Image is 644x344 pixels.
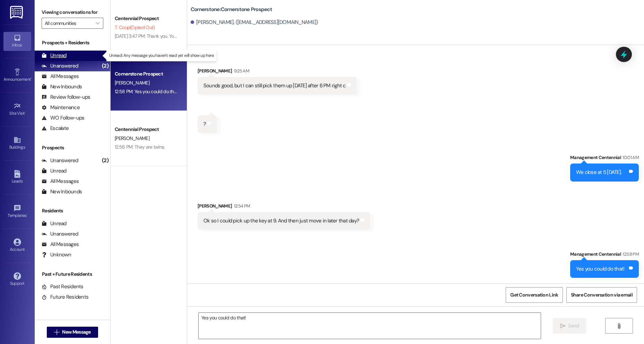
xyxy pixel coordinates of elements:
[621,154,639,161] div: 10:01 AM
[54,329,59,335] i: 
[203,217,359,224] div: Ok so I could pick up the key at 9. And then just move in later that day?
[568,322,579,329] span: Send
[42,167,67,175] div: Unread
[576,169,621,176] div: We close at 5 [DATE].
[570,250,639,260] div: Management Centennial
[100,61,110,71] div: (2)
[621,250,639,258] div: 12:58 PM
[115,15,179,22] div: Centennial Prospect
[3,32,31,51] a: Inbox
[42,94,90,101] div: Review follow-ups
[191,19,318,26] div: [PERSON_NAME]. ([EMAIL_ADDRESS][DOMAIN_NAME])
[109,53,214,59] p: Unread: Any message you haven't read yet will show up here
[42,7,103,18] label: Viewing conversations for
[62,328,90,336] span: New Message
[115,144,165,150] div: 12:56 PM: They are twins.
[506,287,563,303] button: Get Conversation Link
[45,18,92,29] input: All communities
[571,291,633,299] span: Share Conversation via email
[42,73,79,80] div: All Messages
[3,236,31,255] a: Account
[42,62,78,70] div: Unanswered
[3,270,31,289] a: Support
[3,134,31,153] a: Buildings
[10,6,24,19] img: ResiDesk Logo
[42,104,80,111] div: Maintenance
[203,121,206,128] div: ?
[42,157,78,164] div: Unanswered
[3,168,31,187] a: Leads
[42,241,79,248] div: All Messages
[100,155,110,166] div: (2)
[115,24,155,30] span: T. Coop (Opted Out)
[510,291,558,299] span: Get Conversation Link
[42,293,88,301] div: Future Residents
[27,212,28,217] span: •
[35,39,110,46] div: Prospects + Residents
[35,207,110,214] div: Residents
[42,251,71,258] div: Unknown
[191,6,272,13] b: Cornerstone: Cornerstone Prospect
[232,202,250,210] div: 12:54 PM
[553,318,586,334] button: Send
[115,70,179,78] div: Cornerstone Prospect
[42,52,67,59] div: Unread
[115,126,179,133] div: Centennial Prospect
[42,283,84,290] div: Past Residents
[96,20,99,26] i: 
[115,88,179,95] div: 12:58 PM: Yes you could do that!
[42,220,67,227] div: Unread
[25,110,26,115] span: •
[42,83,82,90] div: New Inbounds
[3,100,31,119] a: Site Visit •
[198,202,370,212] div: [PERSON_NAME]
[570,154,639,164] div: Management Centennial
[115,80,149,86] span: [PERSON_NAME]
[232,67,249,74] div: 9:25 AM
[42,178,79,185] div: All Messages
[35,144,110,151] div: Prospects
[47,327,98,338] button: New Message
[42,230,78,238] div: Unanswered
[616,323,621,329] i: 
[35,271,110,278] div: Past + Future Residents
[560,323,565,329] i: 
[42,188,82,195] div: New Inbounds
[576,265,625,273] div: Yes you could do that!
[115,135,149,141] span: [PERSON_NAME]
[566,287,637,303] button: Share Conversation via email
[31,76,32,81] span: •
[42,114,84,122] div: WO Follow-ups
[203,82,346,89] div: Sounds good, but I can still pick them up [DATE] after 6 PM right c
[115,33,456,39] div: [DATE] 3:47 PM: Thank you. You will no longer receive texts from this thread. Please reply with '...
[198,67,357,77] div: [PERSON_NAME]
[42,125,69,132] div: Escalate
[3,202,31,221] a: Templates •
